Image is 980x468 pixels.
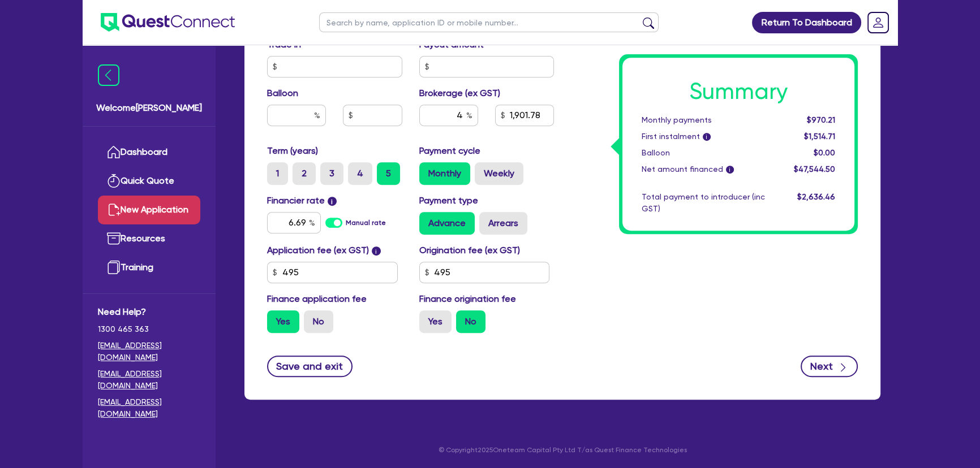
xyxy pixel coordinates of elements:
[633,191,773,215] div: Total payment to introducer (inc GST)
[267,244,369,257] label: Application fee (ex GST)
[98,323,200,335] span: 1300 465 363
[101,13,235,32] img: quest-connect-logo-blue
[328,197,337,206] span: i
[419,86,500,100] label: Brokerage (ex GST)
[98,138,200,167] a: Dashboard
[642,78,835,105] h1: Summary
[633,114,773,126] div: Monthly payments
[267,356,353,377] button: Save and exit
[419,244,520,257] label: Origination fee (ex GST)
[804,132,835,141] span: $1,514.71
[320,162,343,185] label: 3
[419,212,475,235] label: Advance
[98,368,200,392] a: [EMAIL_ADDRESS][DOMAIN_NAME]
[98,305,200,319] span: Need Help?
[814,148,835,157] span: $0.00
[98,224,200,253] a: Resources
[98,167,200,196] a: Quick Quote
[633,163,773,175] div: Net amount financed
[377,162,400,185] label: 5
[752,12,861,33] a: Return To Dashboard
[96,101,202,115] span: Welcome [PERSON_NAME]
[794,164,835,174] span: $47,544.50
[801,356,858,377] button: Next
[107,261,121,274] img: training
[703,133,711,141] span: i
[479,212,527,235] label: Arrears
[98,340,200,363] a: [EMAIL_ADDRESS][DOMAIN_NAME]
[456,310,485,333] label: No
[267,162,288,185] label: 1
[107,232,121,245] img: resources
[237,445,888,455] p: © Copyright 2025 Oneteam Capital Pty Ltd T/as Quest Finance Technologies
[98,196,200,224] a: New Application
[267,292,367,306] label: Finance application fee
[98,253,200,282] a: Training
[419,292,516,306] label: Finance origination fee
[319,12,659,32] input: Search by name, application ID or mobile number...
[107,174,121,188] img: quick-quote
[98,64,119,86] img: icon-menu-close
[267,194,337,207] label: Financier rate
[348,162,372,185] label: 4
[633,147,773,159] div: Balloon
[98,396,200,420] a: [EMAIL_ADDRESS][DOMAIN_NAME]
[293,162,316,185] label: 2
[419,194,478,207] label: Payment type
[419,162,470,185] label: Monthly
[633,131,773,142] div: First instalment
[267,144,318,158] label: Term (years)
[797,192,835,201] span: $2,636.46
[267,86,298,100] label: Balloon
[107,203,121,216] img: new-application
[346,218,386,228] label: Manual rate
[267,310,299,333] label: Yes
[419,310,452,333] label: Yes
[372,246,381,255] span: i
[304,310,333,333] label: No
[726,166,734,174] span: i
[475,162,523,185] label: Weekly
[863,8,893,37] a: Dropdown toggle
[419,144,480,158] label: Payment cycle
[807,115,835,124] span: $970.21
